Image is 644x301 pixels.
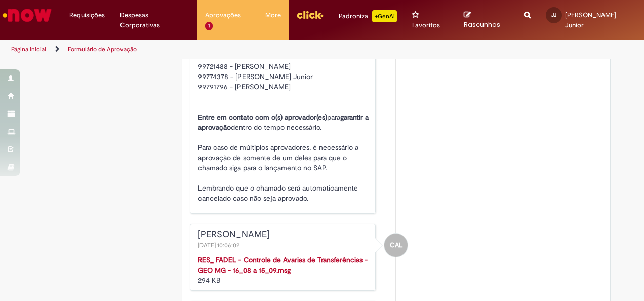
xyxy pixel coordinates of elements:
[198,241,241,249] span: [DATE] 10:06:02
[198,31,371,203] p: Seu chamado teve a documentação validada e foi enviado para aprovação da(s) seguinte(s) pessoa(s)...
[69,10,105,20] span: Requisições
[565,11,616,29] span: [PERSON_NAME] Junior
[296,7,324,22] img: click_logo_yellow_360x200.png
[205,10,241,20] span: Aprovações
[1,5,53,25] img: ServiceNow
[8,40,422,59] ul: Trilhas de página
[198,112,327,122] b: Entre em contato com o(s) aprovador(es)
[339,10,397,22] div: Padroniza
[198,230,371,240] div: [PERSON_NAME]
[464,11,509,29] a: Rascunhos
[265,10,281,20] span: More
[198,255,368,275] a: RES_ FADEL - Controle de Avarias de Transferências - GEO MG - 16_08 a 15_09.msg
[68,45,137,53] a: Formulário de Aprovação
[464,20,500,29] span: Rascunhos
[390,233,402,257] span: CAL
[412,20,440,30] span: Favoritos
[205,22,213,30] span: 1
[120,10,190,30] span: Despesas Corporativas
[198,255,371,285] div: 294 KB
[372,10,397,22] p: +GenAi
[384,234,408,257] div: Cecilia Aurora Lacerda Lino
[11,45,46,53] a: Página inicial
[198,112,369,132] b: garantir a aprovação
[551,12,556,18] span: JJ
